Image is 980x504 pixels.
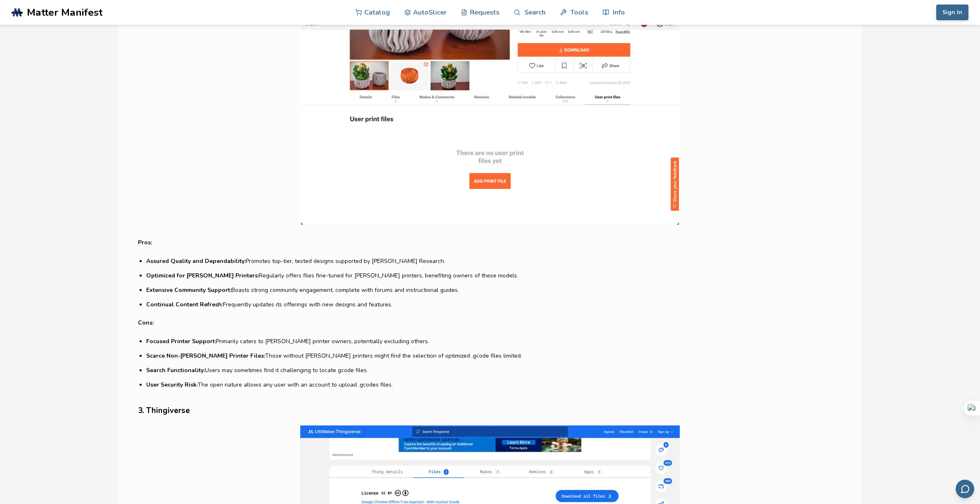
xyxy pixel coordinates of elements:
strong: Cons: [138,319,154,327]
strong: Optimized for [PERSON_NAME] Printers: [146,272,259,279]
strong: Pros: [138,239,152,246]
strong: Focused Printer Support: [146,337,216,345]
h3: 3. Thingiverse [138,404,842,417]
strong: User Security Risk: [146,381,198,389]
strong: Extensive Community Support: [146,286,231,294]
strong: Scarce Non-[PERSON_NAME] Printer Files: [146,352,265,360]
li: Frequently updates its offerings with new designs and features. [146,300,842,309]
button: Sign In [936,5,968,20]
li: Regularly offers files fine-tuned for [PERSON_NAME] printers, benefiting owners of these models. [146,271,842,280]
button: Send feedback via email [956,480,974,498]
span: Matter Manifest [27,7,102,18]
li: Boasts strong community engagement, complete with forums and instructional guides. [146,286,842,294]
strong: Assured Quality and Dependability: [146,257,246,265]
li: Primarily caters to [PERSON_NAME] printer owners, potentially excluding others. [146,337,842,346]
li: The open nature allows any user with an account to upload .gcodes files. [146,380,842,389]
strong: Search Functionality: [146,366,205,374]
li: Those without [PERSON_NAME] printers might find the selection of optimized .gcode files limited. [146,351,842,360]
li: Users may sometimes find it challenging to locate gcode files. [146,366,842,375]
li: Promotes top-tier, tested designs supported by [PERSON_NAME] Research. [146,257,842,265]
strong: Continual Content Refresh: [146,301,223,308]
